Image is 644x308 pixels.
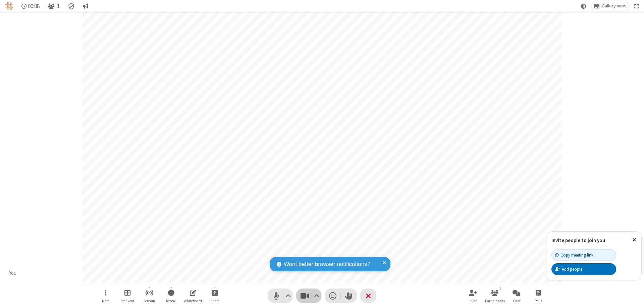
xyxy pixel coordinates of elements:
[184,299,202,303] span: Whiteboard
[166,299,176,303] span: Record
[120,299,135,303] span: Breakout
[96,286,116,305] button: Open menu
[528,286,548,305] button: Open poll
[144,299,155,303] span: Stream
[632,1,642,11] button: Fullscreen
[210,299,219,303] span: Share
[80,1,91,11] button: Conversation
[602,3,626,9] span: Gallery view
[555,252,593,258] div: Copy meeting link
[627,232,641,248] button: Close popover
[205,286,225,305] button: Start sharing
[45,1,62,11] button: Open participant list
[551,263,616,275] button: Add people
[7,269,19,277] div: You
[551,249,616,261] button: Copy meeting link
[325,288,341,303] button: Send a reaction
[57,3,60,9] span: 1
[183,286,203,305] button: Open shared whiteboard
[312,288,321,303] button: Video setting
[469,299,477,303] span: Invite
[296,288,321,303] button: Stop video (⌘+Shift+V)
[161,286,181,305] button: Start recording
[463,286,483,305] button: Invite participants (⌘+Shift+I)
[513,299,521,303] span: Chat
[578,1,589,11] button: Using system theme
[535,299,542,303] span: Polls
[485,286,505,305] button: Open participant list
[139,286,159,305] button: Start streaming
[506,286,527,305] button: Open chat
[268,288,293,303] button: Mute (⌘+Shift+A)
[591,1,629,11] button: Change layout
[117,286,138,305] button: Manage Breakout Rooms
[19,1,43,11] div: Timer
[360,288,376,303] button: End or leave meeting
[284,288,293,303] button: Audio settings
[28,3,40,9] span: 00:08
[497,286,503,292] div: 1
[5,2,13,10] img: QA Selenium DO NOT DELETE OR CHANGE
[485,299,505,303] span: Participants
[102,299,109,303] span: More
[551,237,605,243] label: Invite people to join you
[65,1,78,11] div: Meeting details Encryption enabled
[284,260,370,269] span: Want better browser notifications?
[341,288,357,303] button: Raise hand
